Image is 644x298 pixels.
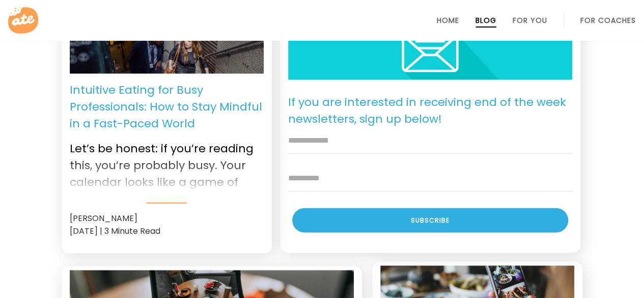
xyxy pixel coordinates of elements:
[580,16,636,24] a: For Coaches
[288,88,572,133] p: If you are interested in receiving end of the week newsletters, sign up below!
[70,132,264,189] p: Let’s be honest: if you’re reading this, you’re probably busy. Your calendar looks like a game of...
[70,82,264,203] a: Intuitive Eating for Busy Professionals: How to Stay Mindful in a Fast-Paced World Let’s be hones...
[70,224,264,237] div: [DATE] | 3 Minute Read
[513,16,547,24] a: For You
[475,16,496,24] a: Blog
[70,82,264,132] p: Intuitive Eating for Busy Professionals: How to Stay Mindful in a Fast-Paced World
[70,211,264,224] div: [PERSON_NAME]
[437,16,459,24] a: Home
[292,208,568,232] div: Subscribe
